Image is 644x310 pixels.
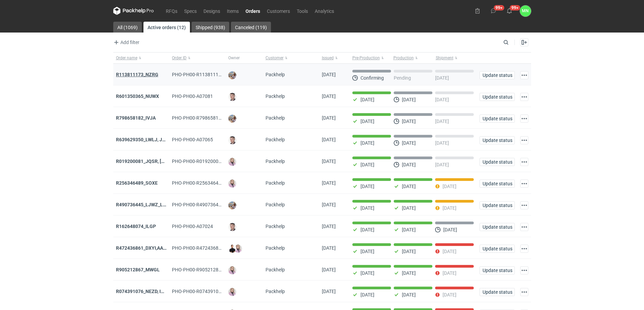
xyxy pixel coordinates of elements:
button: Pre-Production [350,53,392,63]
span: PHO-PH00-A07024 [172,224,213,229]
span: Packhelp [266,72,285,77]
span: 05/08/2025 [322,115,336,121]
a: R472436861_DXYI,AABW [116,245,170,251]
span: Add filter [112,38,139,46]
button: Actions [520,93,528,101]
button: Update status [480,115,515,123]
span: Packhelp [266,202,285,207]
p: [DATE] [443,184,456,189]
span: PHO-PH00-R019200081_JQSR,-KAYL [172,159,276,164]
p: [DATE] [435,119,449,124]
button: Update status [480,180,515,188]
button: Actions [520,180,528,188]
strong: R113811173_NZRG [116,72,158,77]
span: PHO-PH00-A07065 [172,137,213,142]
button: Actions [520,266,528,274]
button: Update status [480,158,515,166]
span: Update status [483,290,512,294]
img: Klaudia Wiśniewska [234,245,242,253]
span: 21/07/2025 [322,245,336,251]
button: Update status [480,93,515,101]
span: Order name [116,55,137,61]
span: Packhelp [266,159,285,164]
span: Packhelp [266,137,285,142]
img: Michał Palasek [228,201,236,209]
span: 06/08/2025 [322,94,336,99]
button: Update status [480,136,515,144]
span: Update status [483,138,512,143]
span: PHO-PH00-R905212867_MWGL [172,267,240,272]
p: [DATE] [435,97,449,102]
a: R074391076_NEZD, INKA / R403857813_ZORL, YNZL [116,289,230,294]
button: Add filter [112,38,140,46]
a: Shipped (938) [192,22,229,33]
span: Update status [483,116,512,121]
strong: R601350365_NUWX [116,94,159,99]
img: Maciej Sikora [228,223,236,231]
img: Maciej Sikora [228,93,236,101]
div: Małgorzata Nowotna [520,5,531,17]
a: Designs [200,7,223,15]
button: Update status [480,201,515,209]
img: Klaudia Wiśniewska [228,180,236,188]
strong: R490736445_LJWZ_LEQR_CLPP [116,202,186,207]
button: Shipment [434,53,477,63]
span: Packhelp [266,180,285,186]
span: Shipment [436,55,453,61]
p: [DATE] [402,119,416,124]
span: Owner [228,55,240,61]
p: [DATE] [443,227,457,232]
span: Update status [483,246,512,251]
p: [DATE] [360,249,374,254]
a: All (1069) [113,22,142,33]
a: Analytics [311,7,337,15]
a: Orders [242,7,264,15]
button: Actions [520,115,528,123]
span: Update status [483,95,512,99]
p: [DATE] [402,97,416,102]
span: 17/07/2025 [322,289,336,294]
span: Update status [483,268,512,273]
p: [DATE] [443,249,456,254]
svg: Packhelp Pro [113,7,154,15]
p: [DATE] [435,75,449,81]
p: [DATE] [360,162,374,167]
a: R798658182_IVJA [116,115,156,121]
span: PHO-PH00-A07081 [172,94,213,99]
button: Actions [520,245,528,253]
p: [DATE] [402,162,416,167]
button: 99+ [488,5,499,16]
p: Pending [394,75,411,81]
span: Customer [266,55,284,61]
p: [DATE] [435,162,449,167]
span: PHO-PH00-R472436861_DXYI,AABW [172,245,250,251]
p: [DATE] [360,119,374,124]
span: Update status [483,73,512,78]
a: RFQs [162,7,181,15]
p: [DATE] [360,270,374,276]
p: [DATE] [402,184,416,189]
strong: R019200081_JQSR, KAYL [116,159,196,164]
button: Order name [113,53,170,63]
span: PHO-PH00-R798658182_IVJA [172,115,236,121]
p: [DATE] [360,140,374,146]
p: [DATE] [402,249,416,254]
img: Tomasz Kubiak [228,245,236,253]
button: 99+ [504,5,515,16]
img: Michał Palasek [228,115,236,123]
p: [DATE] [360,205,374,211]
strong: R639629350_LWLJ, JGWC [116,137,173,142]
strong: R162648074_ILGP [116,224,156,229]
button: Production [392,53,434,63]
button: Update status [480,266,515,274]
span: Packhelp [266,245,285,251]
a: Tools [293,7,311,15]
figcaption: MN [520,5,531,17]
a: R256346489_SOXE [116,180,158,186]
span: Pre-Production [352,55,380,61]
a: Specs [181,7,200,15]
p: [DATE] [360,227,374,232]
